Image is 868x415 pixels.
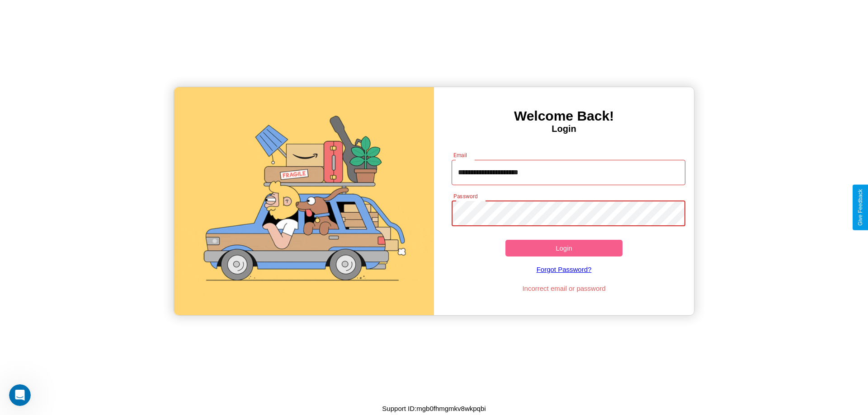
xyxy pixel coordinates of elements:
button: Login [505,240,623,256]
img: gif [174,87,434,315]
a: Forgot Password? [447,256,681,282]
div: Give Feedback [857,189,863,226]
h4: Login [434,124,694,134]
label: Email [453,151,467,159]
label: Password [453,192,477,200]
p: Support ID: mgb0fhmgmkv8wkpqbi [382,402,486,415]
p: Incorrect email or password [447,282,681,294]
h3: Welcome Back! [434,108,694,124]
iframe: Intercom live chat [9,384,31,406]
